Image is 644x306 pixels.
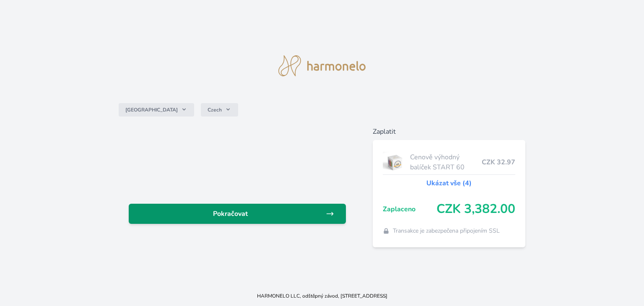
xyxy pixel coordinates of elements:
button: [GEOGRAPHIC_DATA] [119,103,194,117]
span: Pokračovat [135,209,326,219]
span: CZK 32.97 [482,157,515,167]
button: Czech [201,103,238,117]
span: [GEOGRAPHIC_DATA] [125,106,178,113]
span: Cenově výhodný balíček START 60 [410,152,482,172]
img: logo.svg [278,55,366,76]
a: Pokračovat [129,204,346,224]
span: Transakce je zabezpečena připojením SSL [393,227,500,235]
h6: Zaplatit [373,127,525,137]
span: CZK 3,382.00 [436,202,515,217]
img: start.jpg [383,152,407,173]
a: Ukázat vše (4) [426,178,472,188]
span: Zaplaceno [383,204,436,214]
span: Czech [208,106,222,113]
